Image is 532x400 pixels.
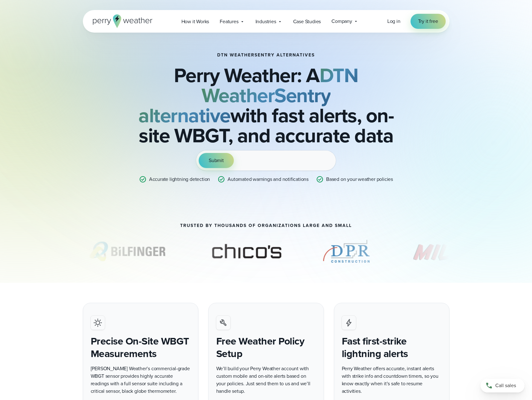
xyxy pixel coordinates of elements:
[321,236,372,267] div: 3 of 11
[331,18,352,25] span: Company
[220,18,238,25] span: Features
[176,15,215,28] a: How it Works
[326,176,393,183] p: Based on your weather policies
[216,365,316,395] p: We’ll build your Perry Weather account with custom mobile and on-site alerts based on your polici...
[495,382,516,389] span: Call sales
[83,236,172,267] img: Bilfinger.svg
[342,335,442,360] h4: Fast first-strike lightning alerts
[217,53,315,58] h1: DTN WeatherSentry Alternatives
[149,176,210,183] p: Accurate lightning detection
[91,335,191,360] h5: Precise On-Site WBGT Measurements
[411,14,446,29] a: Try it free
[199,153,234,168] button: Submit
[321,236,372,267] img: DPR-Construction.svg
[342,365,442,395] p: Perry Weather offers accurate, instant alerts with strike info and countdown timers, so you know ...
[255,18,276,25] span: Industries
[83,236,449,270] div: slideshow
[138,61,358,130] strong: DTN WeatherSentry alternative
[402,236,491,267] img: Milos.svg
[180,223,352,228] h2: Trusted by thousands of organizations large and small
[293,18,321,25] span: Case Studies
[402,236,491,267] div: 4 of 11
[181,18,209,25] span: How it Works
[202,236,291,267] img: Chicos.svg
[209,157,224,164] span: Submit
[91,365,191,395] p: [PERSON_NAME] Weather’s commercial-grade WBGT sensor provides highly accurate readings with a ful...
[288,15,326,28] a: Case Studies
[228,176,309,183] p: Automated warnings and notifications
[216,335,316,360] h4: Free Weather Policy Setup
[481,379,524,392] a: Call sales
[418,18,438,25] span: Try it free
[387,18,400,25] a: Log in
[202,236,291,267] div: 2 of 11
[83,236,172,267] div: 1 of 11
[114,65,418,145] h2: Perry Weather: A with fast alerts, on-site WBGT, and accurate data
